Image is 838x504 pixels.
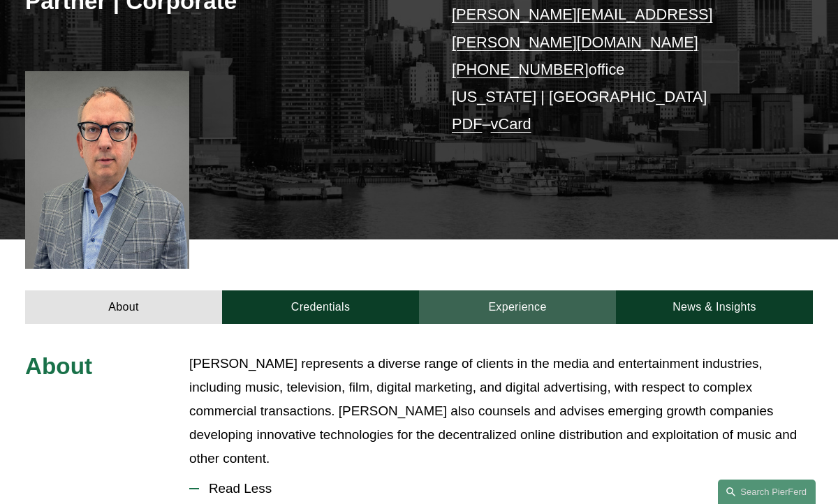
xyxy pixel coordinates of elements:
[616,290,813,325] a: News & Insights
[491,115,531,133] a: vCard
[199,481,813,496] span: Read Less
[419,290,616,325] a: Experience
[452,1,780,138] p: office [US_STATE] | [GEOGRAPHIC_DATA] –
[222,290,419,325] a: Credentials
[25,290,222,325] a: About
[25,353,92,379] span: About
[189,352,813,470] p: [PERSON_NAME] represents a diverse range of clients in the media and entertainment industries, in...
[452,61,589,78] a: [PHONE_NUMBER]
[452,6,712,50] a: [PERSON_NAME][EMAIL_ADDRESS][PERSON_NAME][DOMAIN_NAME]
[452,115,483,133] a: PDF
[718,480,816,504] a: Search this site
